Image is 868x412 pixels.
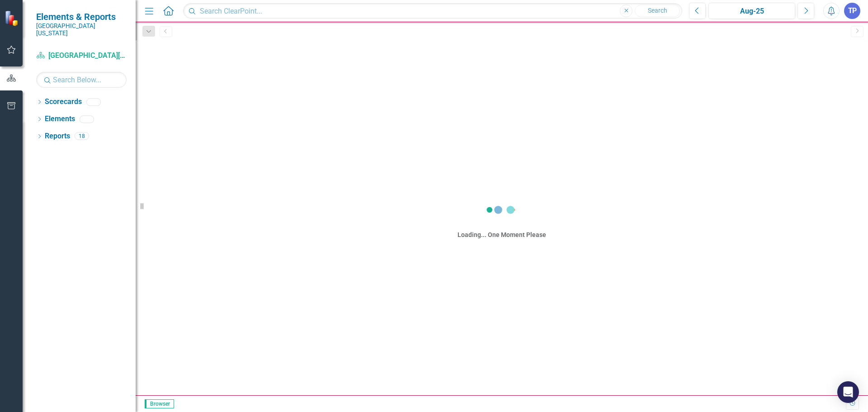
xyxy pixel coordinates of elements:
small: [GEOGRAPHIC_DATA][US_STATE] [36,22,127,37]
button: TP [844,3,860,19]
img: ClearPoint Strategy [5,10,20,26]
button: Search [635,5,680,17]
a: Scorecards [45,97,82,107]
input: Search ClearPoint... [183,3,682,19]
a: Reports [45,131,70,142]
div: 18 [75,133,89,140]
span: Browser [145,399,174,408]
span: Search [648,7,667,14]
span: Elements & Reports [36,11,127,22]
a: Elements [45,114,75,124]
div: Aug-25 [712,6,792,17]
a: [GEOGRAPHIC_DATA][US_STATE] [36,51,127,61]
div: Open Intercom Messenger [837,381,859,403]
div: Loading... One Moment Please [458,230,546,239]
input: Search Below... [36,72,127,88]
button: Aug-25 [708,3,795,19]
